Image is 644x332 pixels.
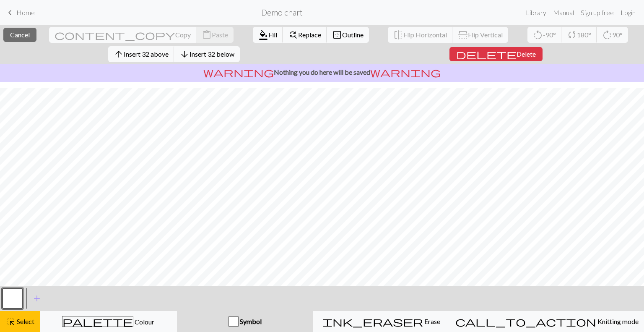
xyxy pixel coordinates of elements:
span: flip [393,29,403,41]
span: arrow_downward [179,48,190,60]
button: Flip Vertical [452,27,508,43]
span: rotate_right [602,29,612,41]
a: Library [522,4,550,21]
button: Symbol [177,311,313,332]
span: Insert 32 below [190,50,234,58]
button: Knitting mode [450,311,644,332]
span: Flip Horizontal [403,31,447,39]
button: Insert 32 below [174,46,240,62]
span: 90° [612,31,623,39]
span: call_to_action [455,316,596,327]
span: Knitting mode [596,317,639,325]
button: -90° [527,27,562,43]
span: Replace [298,31,321,39]
span: arrow_upward [114,48,124,60]
span: add [32,293,42,304]
a: Manual [550,4,577,21]
h2: Demo chart [261,8,303,17]
span: Copy [175,31,191,39]
span: format_color_fill [258,29,268,41]
span: Outline [342,31,364,39]
button: Copy [49,27,197,43]
span: 180° [577,31,591,39]
span: Flip Vertical [468,31,503,39]
span: sync [567,29,577,41]
span: border_outer [332,29,342,41]
a: Home [5,5,35,20]
button: Insert 32 above [108,46,174,62]
span: Insert 32 above [124,50,169,58]
span: delete [456,48,517,60]
span: keyboard_arrow_left [5,7,15,18]
span: warning [370,66,441,78]
button: Colour [40,311,177,332]
button: 180° [561,27,597,43]
span: Colour [133,318,154,326]
span: warning [203,66,274,78]
button: Cancel [3,28,36,42]
span: Symbol [239,317,262,325]
span: Cancel [10,31,30,39]
button: Fill [253,27,283,43]
button: Delete [449,47,543,61]
span: ink_eraser [322,316,423,327]
span: rotate_left [533,29,543,41]
span: -90° [543,31,556,39]
span: highlight_alt [5,316,16,327]
span: find_replace [288,29,298,41]
button: Flip Horizontal [388,27,453,43]
button: 90° [597,27,628,43]
span: flip [457,30,469,40]
p: Nothing you do here will be saved [3,67,641,77]
button: Replace [283,27,327,43]
span: Select [16,317,34,325]
span: Erase [423,317,440,325]
button: Erase [313,311,450,332]
button: Outline [327,27,369,43]
span: Fill [268,31,277,39]
span: palette [62,316,133,327]
span: content_copy [55,29,175,41]
a: Sign up free [577,4,617,21]
a: Login [617,4,639,21]
span: Home [16,8,35,16]
span: Delete [517,50,536,58]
